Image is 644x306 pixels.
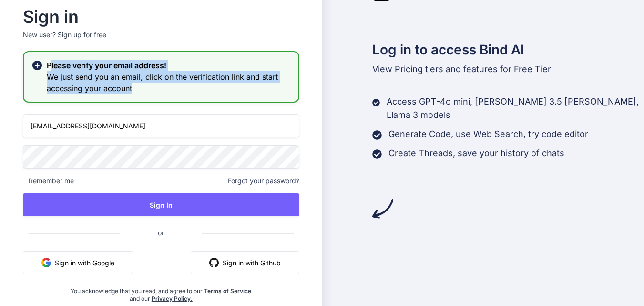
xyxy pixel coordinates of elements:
button: Sign in with Google [23,251,133,274]
span: Forgot your password? [228,176,299,186]
a: Terms of Service [204,287,251,295]
img: github [209,258,219,267]
div: You acknowledge that you read, and agree to our and our [69,282,253,303]
p: Create Threads, save your history of chats [388,147,564,160]
h2: Please verify your email address! [47,60,291,71]
img: arrow [372,198,393,219]
button: Sign in with Github [191,251,299,274]
span: View Pricing [372,64,423,74]
span: Remember me [23,176,74,186]
p: Generate Code, use Web Search, try code editor [388,127,588,141]
span: or [120,221,202,244]
img: google [41,258,51,267]
p: Access GPT-4o mini, [PERSON_NAME] 3.5 [PERSON_NAME], Llama 3 models [387,95,644,122]
a: Privacy Policy. [152,295,193,302]
h2: Sign in [23,9,299,24]
button: Sign In [23,193,299,216]
p: New user? [23,30,299,51]
h3: We just send you an email, click on the verification link and start accessing your account [47,71,291,94]
input: Login or Email [23,114,299,137]
div: Sign up for free [58,30,106,40]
